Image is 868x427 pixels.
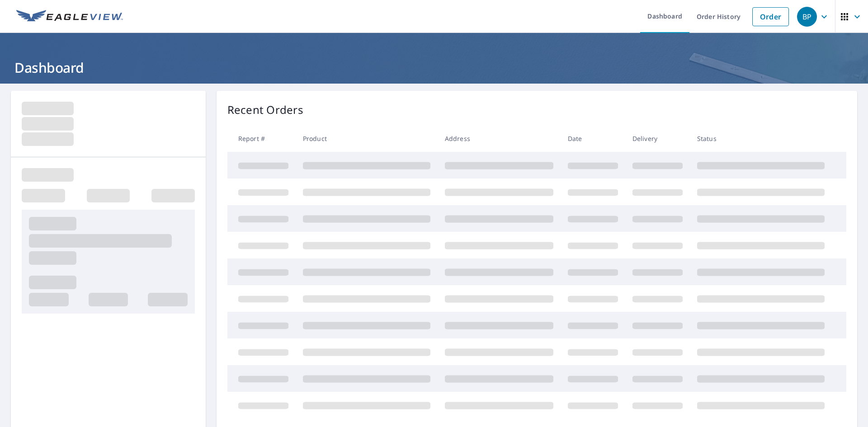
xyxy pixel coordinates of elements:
th: Address [438,125,561,152]
p: Recent Orders [227,102,303,118]
th: Product [296,125,438,152]
th: Delivery [625,125,690,152]
th: Status [690,125,832,152]
a: Order [752,7,789,26]
th: Report # [227,125,296,152]
img: EV Logo [16,10,123,23]
div: BP [797,7,817,27]
th: Date [561,125,625,152]
h1: Dashboard [11,58,857,77]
